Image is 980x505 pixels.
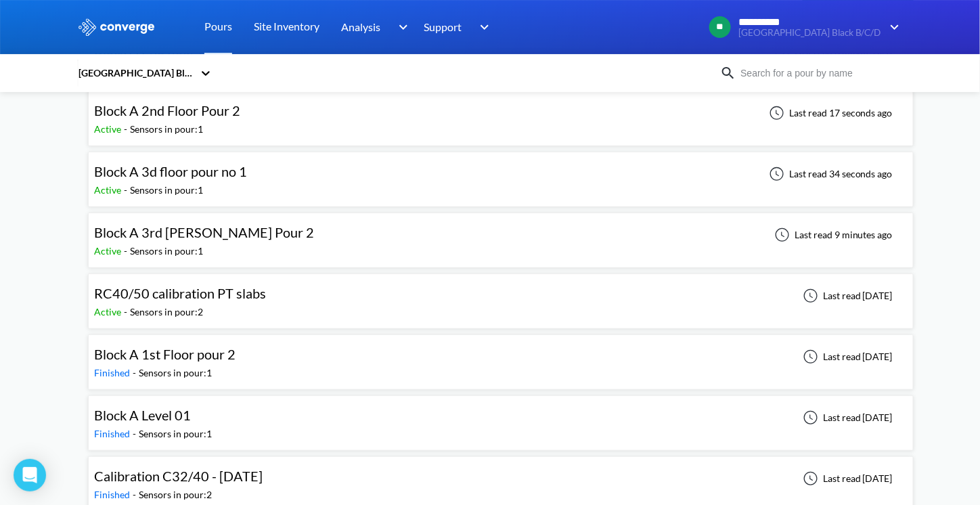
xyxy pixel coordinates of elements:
span: Finished [94,489,133,500]
div: Sensors in pour: 1 [130,244,203,259]
a: Calibration C32/40 - [DATE]Finished-Sensors in pour:2Last read [DATE] [88,472,914,483]
div: Last read [DATE] [796,349,897,365]
span: - [133,489,139,500]
span: Block A Level 01 [94,407,191,423]
input: Search for a pour by name [736,66,900,81]
div: Sensors in pour: 2 [130,305,203,320]
a: Block A 2nd Floor Pour 2Active-Sensors in pour:1Last read 17 seconds ago [88,106,914,118]
span: Analysis [341,18,380,35]
span: [GEOGRAPHIC_DATA] Black B/C/D [738,28,881,38]
span: Block A 3d floor pour no 1 [94,163,247,179]
span: Block A 3rd [PERSON_NAME] Pour 2 [94,224,314,240]
span: Block A 2nd Floor Pour 2 [94,102,240,118]
span: Active [94,123,124,135]
div: [GEOGRAPHIC_DATA] Black B/C/D [77,66,194,81]
span: Active [94,306,124,317]
span: - [124,123,130,135]
div: Last read 34 seconds ago [762,166,897,182]
a: Block A 3d floor pour no 1Active-Sensors in pour:1Last read 34 seconds ago [88,167,914,179]
div: Last read [DATE] [796,288,897,304]
span: Finished [94,428,133,439]
span: - [124,245,130,257]
span: Active [94,184,124,196]
a: Block A 3rd [PERSON_NAME] Pour 2Active-Sensors in pour:1Last read 9 minutes ago [88,228,914,240]
div: Last read 17 seconds ago [762,105,897,121]
span: RC40/50 calibration PT slabs [94,285,266,301]
div: Last read [DATE] [796,470,897,487]
img: downArrow.svg [881,19,903,35]
span: Support [424,18,462,35]
div: Sensors in pour: 1 [130,183,203,198]
a: Block A 1st Floor pour 2Finished-Sensors in pour:1Last read [DATE] [88,350,914,361]
span: Active [94,245,124,257]
div: Sensors in pour: 1 [139,426,212,441]
img: logo_ewhite.svg [77,18,156,36]
a: Block A Level 01Finished-Sensors in pour:1Last read [DATE] [88,411,914,422]
div: Last read 9 minutes ago [767,227,897,243]
span: - [124,306,130,317]
div: Last read [DATE] [796,410,897,426]
span: Calibration C32/40 - [DATE] [94,468,263,484]
img: downArrow.svg [390,19,411,35]
span: Block A 1st Floor pour 2 [94,346,236,362]
span: - [133,428,139,439]
span: Finished [94,367,133,378]
span: - [124,184,130,196]
div: Sensors in pour: 1 [130,122,203,137]
a: RC40/50 calibration PT slabsActive-Sensors in pour:2Last read [DATE] [88,289,914,301]
div: Sensors in pour: 1 [139,366,212,380]
img: downArrow.svg [471,19,493,35]
div: Sensors in pour: 2 [139,487,212,502]
span: - [133,367,139,378]
img: icon-search.svg [720,65,736,81]
div: Open Intercom Messenger [14,459,46,491]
